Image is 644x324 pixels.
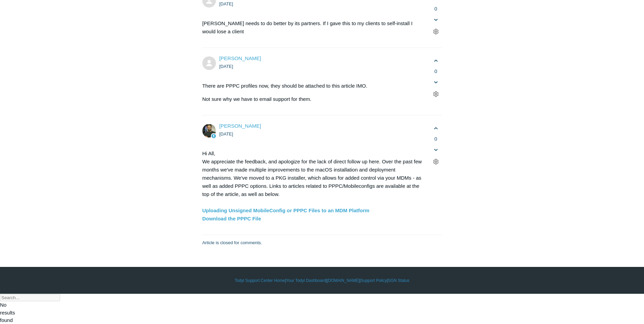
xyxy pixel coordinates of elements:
p: [PERSON_NAME] needs to do better by its partners. If I gave this to my clients to self-install I ... [202,19,423,36]
a: Your Todyl Dashboard [286,277,326,284]
div: | | | | [125,277,519,284]
span: James Pellizzi [219,123,261,129]
button: This comment was not helpful [430,76,442,88]
a: [PERSON_NAME] [219,55,261,61]
time: 01/04/2024, 14:10 [219,64,233,69]
time: 01/25/2024, 12:44 [219,131,233,137]
button: Comment actions [430,88,442,100]
a: Uploading Unsigned MobileConfig or PPPC Files to an MDM Platform [202,208,370,213]
time: 01/03/2024, 21:42 [219,1,233,6]
p: Hi All, We appreciate the feedback, and apologize for the lack of direct follow up here. Over the... [202,149,423,223]
a: Todyl Support Center Home [235,277,285,284]
a: [DOMAIN_NAME] [327,277,360,284]
span: 0 [430,5,442,13]
a: Support Policy [361,277,387,284]
span: James Rivett [219,55,261,61]
p: There are PPPC profiles now, they should be attached to this article IMO. [202,82,423,90]
button: This comment was not helpful [430,14,442,26]
button: Comment actions [430,26,442,38]
a: Download the PPPC File [202,216,261,221]
a: SGN Status [388,277,409,284]
p: Article is closed for comments. [202,239,262,246]
button: This comment was helpful [430,55,442,67]
button: This comment was helpful [430,122,442,134]
span: 0 [430,135,442,143]
button: Comment actions [430,156,442,168]
span: 0 [430,68,442,75]
p: Not sure why we have to email support for them. [202,95,423,103]
button: This comment was not helpful [430,144,442,156]
a: [PERSON_NAME] [219,123,261,129]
